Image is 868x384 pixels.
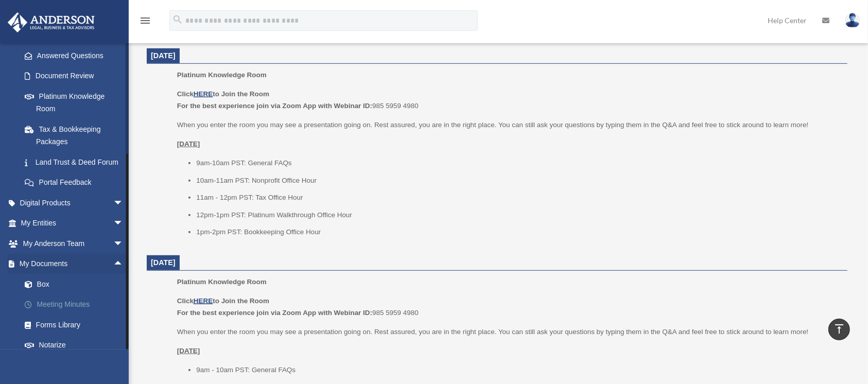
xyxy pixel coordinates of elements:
[177,140,200,148] u: [DATE]
[14,45,139,66] a: Answered Questions
[177,309,372,317] b: For the best experience join via Zoom App with Webinar ID:
[177,295,840,319] p: 985 5959 4980
[177,297,269,305] b: Click to Join the Room
[196,157,840,169] li: 9am-10am PST: General FAQs
[833,323,845,335] i: vertical_align_top
[7,233,139,254] a: My Anderson Teamarrow_drop_down
[5,12,98,32] img: Anderson Advisors Platinum Portal
[14,294,139,315] a: Meeting Minutes
[151,258,176,267] span: [DATE]
[139,18,151,27] a: menu
[177,71,267,79] span: Platinum Knowledge Room
[14,119,139,152] a: Tax & Bookkeeping Packages
[828,319,850,340] a: vertical_align_top
[177,326,840,338] p: When you enter the room you may see a presentation going on. Rest assured, you are in the right p...
[196,226,840,238] li: 1pm-2pm PST: Bookkeeping Office Hour
[14,86,134,119] a: Platinum Knowledge Room
[177,88,840,112] p: 985 5959 4980
[177,278,267,286] span: Platinum Knowledge Room
[194,90,213,98] a: HERE
[113,213,134,234] span: arrow_drop_down
[196,174,840,187] li: 10am-11am PST: Nonprofit Office Hour
[7,213,139,234] a: My Entitiesarrow_drop_down
[177,102,372,110] b: For the best experience join via Zoom App with Webinar ID:
[196,364,840,376] li: 9am - 10am PST: General FAQs
[113,193,134,214] span: arrow_drop_down
[845,13,860,28] img: User Pic
[14,315,139,335] a: Forms Library
[113,254,134,275] span: arrow_drop_up
[14,274,139,294] a: Box
[14,152,139,172] a: Land Trust & Deed Forum
[7,254,139,274] a: My Documentsarrow_drop_up
[14,335,139,356] a: Notarize
[14,172,139,193] a: Portal Feedback
[196,191,840,204] li: 11am - 12pm PST: Tax Office Hour
[177,347,200,355] u: [DATE]
[172,14,183,25] i: search
[196,209,840,221] li: 12pm-1pm PST: Platinum Walkthrough Office Hour
[177,90,269,98] b: Click to Join the Room
[113,233,134,254] span: arrow_drop_down
[151,51,176,60] span: [DATE]
[177,119,840,131] p: When you enter the room you may see a presentation going on. Rest assured, you are in the right p...
[194,297,213,305] a: HERE
[7,193,139,213] a: Digital Productsarrow_drop_down
[139,14,151,27] i: menu
[14,66,139,86] a: Document Review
